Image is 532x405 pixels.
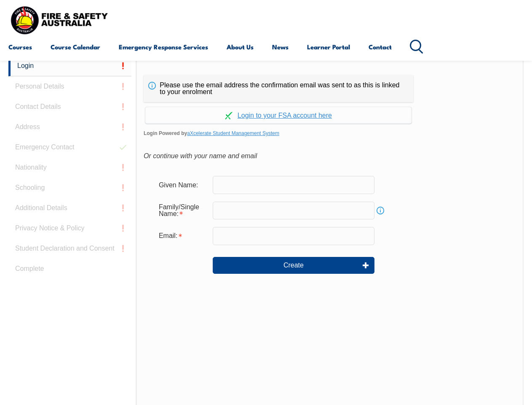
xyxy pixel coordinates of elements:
[119,37,208,57] a: Emergency Response Services
[144,127,516,140] span: Login Powered by
[307,37,350,57] a: Learner Portal
[51,37,100,57] a: Course Calendar
[374,205,386,216] a: Info
[152,228,213,244] div: Email is required.
[272,37,289,57] a: News
[227,37,254,57] a: About Us
[213,257,374,274] button: Create
[225,112,233,119] img: Log in withaxcelerate
[152,199,213,222] div: Family/Single Name is required.
[152,177,213,193] div: Given Name:
[8,56,131,76] a: Login
[8,37,32,57] a: Courses
[369,37,392,57] a: Contact
[144,150,516,162] div: Or continue with your name and email
[187,130,279,136] a: aXcelerate Student Management System
[144,75,413,102] div: Please use the email address the confirmation email was sent to as this is linked to your enrolment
